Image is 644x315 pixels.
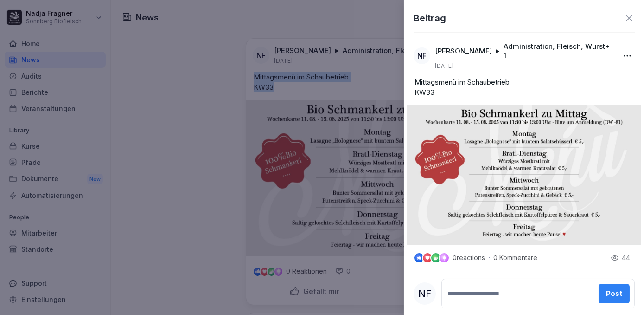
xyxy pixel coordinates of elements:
[435,62,453,70] p: [DATE]
[414,11,446,25] p: Beitrag
[606,289,622,299] div: Post
[599,284,630,303] button: Post
[435,46,492,56] p: [PERSON_NAME]
[504,42,611,60] p: Administration, Fleisch, Wurst + 1
[453,254,485,262] p: 0 reactions
[622,253,630,262] p: 44
[414,282,436,305] div: NF
[407,105,641,245] img: y94txzdp4j8hlzrelhzr0isk.png
[414,77,634,98] p: Mittagsmenü im Schaubetrieb KW33
[493,254,544,262] p: 0 Kommentare
[414,47,430,64] div: NF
